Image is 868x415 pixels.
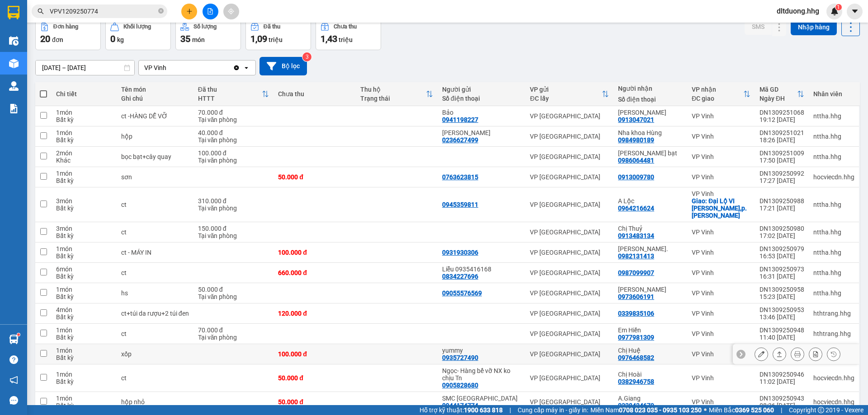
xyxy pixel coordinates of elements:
[530,350,609,358] div: VP [GEOGRAPHIC_DATA]
[117,36,124,43] span: kg
[781,405,782,415] span: |
[759,334,804,341] div: 11:40 [DATE]
[278,350,351,358] div: 100.000 đ
[56,225,112,232] div: 3 món
[709,405,774,415] span: Miền Bắc
[692,86,743,93] div: VP nhận
[618,96,683,103] div: Số điện thoại
[198,334,269,341] div: Tại văn phòng
[278,310,351,317] div: 120.000 đ
[35,18,101,50] button: Đơn hàng20đơn
[233,64,240,71] svg: Clear value
[181,4,197,19] button: plus
[530,374,609,382] div: VP [GEOGRAPHIC_DATA]
[56,197,112,205] div: 3 món
[175,18,241,50] button: Số lượng35món
[835,4,842,10] sup: 1
[813,310,854,317] div: hthtrang.hhg
[759,306,804,313] div: DN1309250953
[442,367,521,382] div: Ngọc- Hàng bể vỡ NX ko chịu Tn
[530,201,609,208] div: VP [GEOGRAPHIC_DATA]
[198,225,269,232] div: 150.000 đ
[442,95,521,102] div: Số điện thoại
[759,95,797,102] div: Ngày ĐH
[9,376,18,384] span: notification
[759,170,804,177] div: DN1309250992
[759,86,797,93] div: Mã GD
[618,252,654,260] div: 0982131413
[52,36,63,43] span: đơn
[56,245,112,252] div: 1 món
[56,177,112,184] div: Bất kỳ
[9,335,19,344] img: warehouse-icon
[269,36,283,43] span: triệu
[56,286,112,293] div: 1 món
[38,8,44,14] span: search
[36,61,134,75] input: Select a date range.
[759,232,804,239] div: 17:02 [DATE]
[198,116,269,123] div: Tại văn phòng
[8,6,19,19] img: logo-vxr
[121,153,189,160] div: bọc bạt+cây quay
[193,23,217,30] div: Số lượng
[759,136,804,144] div: 18:26 [DATE]
[692,398,750,406] div: VP Vinh
[56,136,112,144] div: Bất kỳ
[692,112,750,120] div: VP Vinh
[847,4,863,19] button: caret-down
[618,197,683,205] div: A Lộc
[264,23,280,30] div: Đã thu
[813,90,854,98] div: Nhân viên
[759,371,804,378] div: DN1309250946
[121,330,189,337] div: ct
[56,334,112,341] div: Bất kỳ
[692,153,750,160] div: VP Vinh
[278,90,351,98] div: Chưa thu
[442,201,478,208] div: 0945359811
[158,8,164,14] span: close-circle
[56,273,112,280] div: Bất kỳ
[791,19,837,35] button: Nhập hàng
[360,95,426,102] div: Trạng thái
[813,249,854,256] div: nttha.hhg
[56,395,112,402] div: 1 món
[198,232,269,239] div: Tại văn phòng
[144,63,166,72] div: VP Vinh
[56,354,112,361] div: Bất kỳ
[121,249,189,256] div: ct - MÁY IN
[278,269,351,276] div: 660.000 đ
[692,197,750,219] div: Giao: Đại Lộ VI Lê Nin,p. Hà Huy Tập
[590,405,702,415] span: Miền Nam
[618,129,683,136] div: Nha khoa Hùng
[356,82,438,106] th: Toggle SortBy
[692,310,750,317] div: VP Vinh
[56,205,112,212] div: Bất kỳ
[759,395,804,402] div: DN1309250943
[442,273,478,280] div: 0834227696
[692,228,750,236] div: VP Vinh
[56,170,112,177] div: 1 món
[851,7,859,15] span: caret-down
[193,82,274,106] th: Toggle SortBy
[618,136,654,144] div: 0984980189
[198,109,269,116] div: 70.000 đ
[121,86,189,93] div: Tên món
[56,266,112,273] div: 6 món
[56,149,112,157] div: 2 món
[618,245,683,252] div: Anh Khoa.
[813,112,854,120] div: nttha.hhg
[692,289,750,297] div: VP Vinh
[442,116,478,123] div: 0941198227
[837,4,840,10] span: 1
[278,374,351,382] div: 50.000 đ
[360,86,426,93] div: Thu hộ
[813,173,854,181] div: hocviecdn.hhg
[121,350,189,358] div: xốp
[180,33,190,44] span: 35
[813,228,854,236] div: nttha.hhg
[464,406,503,414] strong: 1900 633 818
[442,347,521,354] div: yummy
[618,205,654,212] div: 0964216624
[618,378,654,385] div: 0382946758
[198,286,269,293] div: 50.000 đ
